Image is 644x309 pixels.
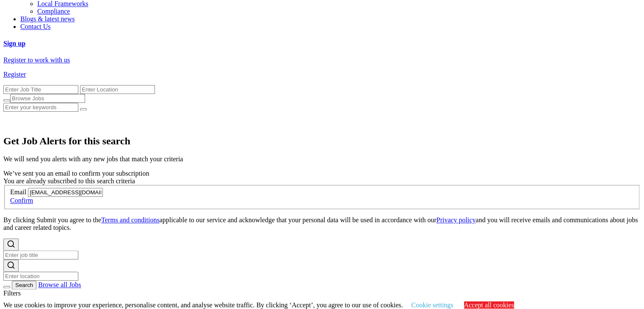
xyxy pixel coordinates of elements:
[3,103,78,112] input: Search for:
[3,85,78,94] input: Enter Job Title
[3,56,641,64] p: Register to work with us
[3,155,641,163] p: We will send you alerts with any new jobs that match your criteria
[38,281,81,288] a: Browse all Jobs
[20,15,75,22] a: Blogs & latest news
[3,40,641,78] a: Sign upRegister to work with usRegister
[437,216,476,223] a: Privacy policy
[3,71,641,78] p: Register
[3,216,641,232] p: By clicking Submit you agree to the applicable to our service and acknowledge that your personal ...
[3,238,19,251] button: Submit
[464,301,514,309] a: Accept all cookies
[3,135,641,147] h2: Get Job Alerts for this search
[3,238,641,259] div: Submit
[3,272,78,281] input: Submit
[3,263,19,270] label: Submit
[3,170,149,177] span: We’ve sent you an email to confirm your subscription
[10,188,26,196] label: Email
[20,23,51,30] a: Contact Us
[3,301,516,309] span: We use cookies to improve your experience, personalise content, and analyse website traffic. By c...
[3,242,19,249] label: Submit
[10,94,85,103] input: Browse Jobs
[12,281,36,290] button: Search
[101,216,160,223] a: Terms and conditions
[3,40,641,47] h4: Sign up
[37,8,70,15] a: Compliance
[10,197,33,204] a: Confirm
[3,290,21,297] span: Filters
[3,177,135,185] span: You are already subscribed to this search criteria
[411,301,453,309] a: Cookie settings
[3,259,641,281] div: Submit
[80,85,155,94] input: Enter Location
[3,259,19,272] button: Submit
[3,251,78,259] input: Submit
